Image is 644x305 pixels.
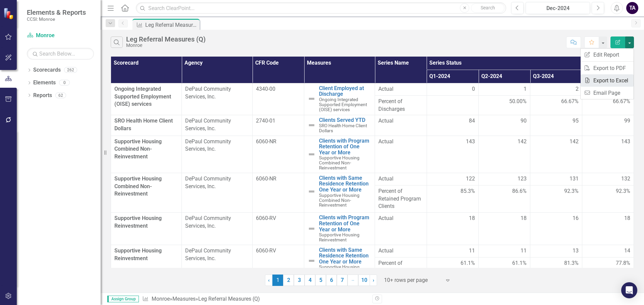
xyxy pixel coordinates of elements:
small: CCSI: Monroe [27,16,86,22]
span: 84 [469,117,475,125]
div: Dec-2024 [528,4,588,12]
p: DePaul Community Services, Inc. [185,247,249,262]
span: 11 [521,247,527,255]
a: Email Page [581,87,634,99]
span: 2740-01 [256,118,275,124]
span: 131 [570,175,579,183]
span: 4340-00 [256,86,275,92]
img: Not Defined [308,257,316,265]
span: 2 [576,85,579,93]
span: Supportive Housing Reinvestment [114,215,162,229]
span: › [373,277,374,283]
td: Double-Click to Edit [253,245,304,285]
span: 14 [624,247,630,255]
a: Clients with Same Residence Retention One Year or More [319,175,371,193]
a: Clients with Program Retention of One Year or More [319,215,371,232]
td: Double-Click to Edit Right Click for Context Menu [304,173,375,213]
span: Actual [378,175,423,183]
td: Double-Click to Edit [530,136,582,173]
span: Percent of Retained Program Clients [378,187,423,211]
span: 77.8% [616,259,630,267]
span: 85.3% [461,187,475,195]
td: Double-Click to Edit [479,213,530,245]
img: Not Defined [308,225,316,233]
p: DePaul Community Services, Inc. [185,85,249,101]
td: Double-Click to Edit [530,245,582,257]
a: Measures [172,296,196,302]
td: Double-Click to Edit [253,115,304,136]
td: Double-Click to Edit [530,173,582,185]
td: Double-Click to Edit [582,173,634,185]
span: 99 [624,117,630,125]
span: 143 [466,138,475,146]
td: Double-Click to Edit [582,136,634,173]
span: ‹ [268,277,270,283]
span: 86.6% [512,187,527,195]
span: 61.1% [512,259,527,267]
td: Double-Click to Edit [182,213,253,245]
td: Double-Click to Edit [253,136,304,173]
span: SRO Health Home Client Dollars [114,118,173,132]
td: Double-Click to Edit [375,245,427,257]
a: Edit Report [581,49,634,61]
span: Actual [378,215,423,222]
span: 123 [518,175,527,183]
td: Double-Click to Edit [375,213,427,245]
td: Double-Click to Edit Right Click for Context Menu [304,115,375,136]
img: Not Defined [308,121,316,129]
span: SRO Health Home Client Dollars [319,123,367,133]
button: Dec-2024 [526,2,590,14]
span: Supportive Housing Reinvestment [114,247,162,261]
span: Ongoing Integrated Supported Employment (OISE) services [319,97,367,112]
span: 16 [573,215,579,222]
a: Monroe [27,32,94,40]
td: Double-Click to Edit [427,213,478,245]
td: Double-Click to Edit [182,83,253,115]
button: TA [626,2,638,14]
a: Clients Served YTD [319,117,371,123]
span: 0 [472,85,475,93]
a: Reports [33,92,52,99]
a: Clients with Program Retention of One Year or More [319,138,371,156]
span: 6060-NR [256,175,276,182]
span: 1 [272,275,283,286]
td: Double-Click to Edit [530,83,582,95]
p: DePaul Community Services, Inc. [185,175,249,190]
span: Supportive Housing Combined Non-Reinvestment [319,193,360,208]
td: Double-Click to Edit [427,83,478,95]
td: Double-Click to Edit [375,115,427,136]
span: 142 [518,138,527,146]
span: Actual [378,117,423,125]
a: 3 [294,275,305,286]
span: Percent of Retained Program Clients [378,259,423,283]
span: 18 [624,215,630,222]
a: 7 [337,275,347,286]
div: Leg Referral Measures (Q) [145,21,198,29]
span: 1 [524,85,527,93]
span: Assign Group [107,296,139,302]
a: Export to Excel [581,74,634,87]
span: Supportive Housing Reinvestment [319,264,360,275]
td: Double-Click to Edit [582,213,634,245]
td: Double-Click to Edit [182,173,253,213]
span: 13 [573,247,579,255]
td: Double-Click to Edit [182,136,253,173]
td: Double-Click to Edit Right Click for Context Menu [304,213,375,245]
td: Double-Click to Edit [479,245,530,257]
td: Double-Click to Edit [582,245,634,257]
p: DePaul Community Services, Inc. [185,117,249,133]
td: Double-Click to Edit [479,83,530,95]
td: Double-Click to Edit [182,115,253,136]
div: Leg Referral Measures (Q) [198,296,260,302]
span: Ongoing Integrated Supported Employment (OISE) services [114,86,171,107]
span: Supportive Housing Combined Non-Reinvestment [319,155,360,170]
input: Search Below... [27,48,94,60]
span: Actual [378,138,423,146]
span: Search [481,5,495,10]
td: Double-Click to Edit [582,115,634,136]
img: Not Defined [308,95,316,103]
td: Double-Click to Edit [530,213,582,245]
span: 66.67% [613,98,630,105]
a: Clients with Same Residence Retention One Year or More [319,247,371,265]
span: Supportive Housing Combined Non-Reinvestment [114,175,162,197]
